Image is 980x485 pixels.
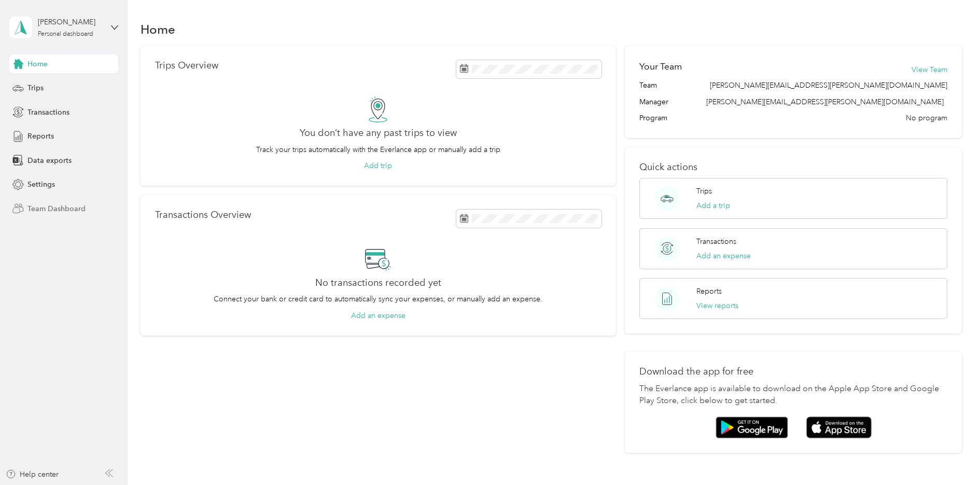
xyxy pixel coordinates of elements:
[27,59,48,70] span: Home
[639,366,947,377] p: Download the app for free
[300,128,457,138] h2: You don’t have any past trips to view
[155,60,218,71] p: Trips Overview
[639,113,667,123] span: Program
[155,210,251,220] p: Transactions Overview
[38,17,103,27] div: [PERSON_NAME]
[351,310,405,321] button: Add an expense
[696,251,751,261] button: Add an expense
[214,294,542,304] p: Connect your bank or credit card to automatically sync your expenses, or manually add an expense.
[696,200,730,211] button: Add a trip
[639,60,682,73] h2: Your Team
[27,82,44,93] span: Trips
[38,31,93,37] div: Personal dashboard
[710,80,947,91] span: [PERSON_NAME][EMAIL_ADDRESS][PERSON_NAME][DOMAIN_NAME]
[27,179,55,190] span: Settings
[6,469,59,480] button: Help center
[256,144,500,155] p: Track your trips automatically with the Everlance app or manually add a trip
[639,80,657,91] span: Team
[364,160,392,171] button: Add trip
[27,203,86,214] span: Team Dashboard
[696,186,712,197] p: Trips
[141,24,175,35] h1: Home
[27,107,69,118] span: Transactions
[696,300,738,311] button: View reports
[27,155,72,166] span: Data exports
[639,96,668,107] span: Manager
[906,113,947,123] span: No program
[696,286,722,297] p: Reports
[696,236,736,247] p: Transactions
[706,98,944,106] span: [PERSON_NAME][EMAIL_ADDRESS][PERSON_NAME][DOMAIN_NAME]
[716,417,788,438] img: Google play
[912,64,947,75] button: View Team
[639,383,947,408] p: The Everlance app is available to download on the Apple App Store and Google Play Store, click be...
[639,162,947,173] p: Quick actions
[806,417,872,439] img: App store
[922,427,980,485] iframe: Everlance-gr Chat Button Frame
[27,131,54,142] span: Reports
[315,278,441,288] h2: No transactions recorded yet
